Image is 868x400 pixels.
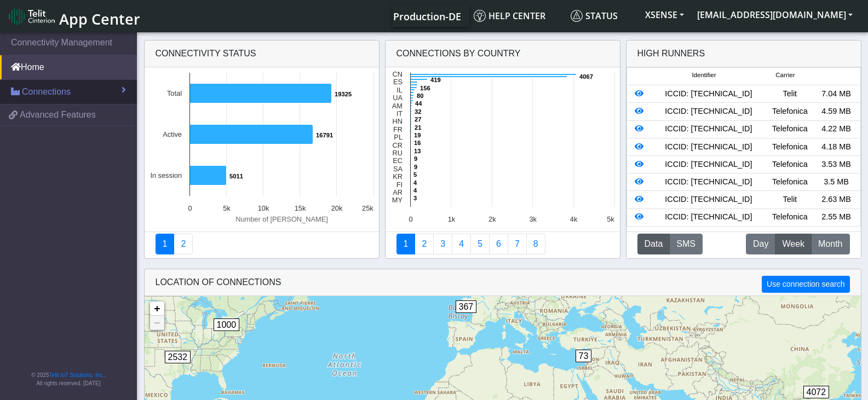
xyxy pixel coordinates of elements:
text: 44 [415,100,422,107]
span: 2532 [165,351,191,363]
div: 2.63 MB [813,194,860,206]
div: Connections By Country [386,40,620,67]
text: AM [392,102,402,110]
text: 20k [331,204,342,212]
nav: Summary paging [156,234,368,254]
div: Telit [767,88,813,100]
button: Data [637,234,670,254]
div: 3.5 MB [813,176,860,188]
a: Connections By Country [396,234,416,254]
div: Connectivity status [145,40,379,67]
div: ICCID: [TECHNICAL_ID] [651,88,767,100]
div: Telefonica [767,106,813,118]
text: KR [393,172,403,181]
span: 1000 [214,318,240,331]
img: status.svg [571,10,583,22]
button: Week [775,234,812,254]
text: HN [392,117,402,125]
span: Day [753,237,768,251]
text: MY [392,196,403,204]
text: 15k [294,204,306,212]
text: FR [393,125,402,134]
div: ICCID: [TECHNICAL_ID] [651,211,767,223]
span: Month [818,237,842,251]
button: [EMAIL_ADDRESS][DOMAIN_NAME] [691,5,859,25]
a: Deployment status [174,234,193,254]
text: 5011 [229,173,243,179]
span: Advanced Features [20,108,96,121]
span: Status [571,10,618,22]
text: 1k [447,215,455,223]
text: ES [393,78,402,86]
text: CR [392,141,402,149]
a: Not Connected for 30 days [526,234,545,254]
button: Day [746,234,775,254]
span: Carrier [775,71,795,80]
text: 156 [420,85,430,91]
div: Telefonica [767,141,813,153]
a: Your current platform instance [393,5,461,27]
a: Carrier [415,234,434,254]
text: In session [150,171,182,179]
span: Week [782,237,804,251]
text: 32 [415,108,421,115]
text: 16791 [316,132,333,138]
a: App Center [9,4,139,28]
text: 3 [413,195,417,201]
a: Zoom in [150,302,164,316]
text: CN [392,70,402,78]
span: Help center [474,10,545,22]
text: Active [163,130,182,138]
a: 14 Days Trend [489,234,508,254]
div: 4.18 MB [813,141,860,153]
text: 80 [417,92,423,99]
span: Connections [22,85,71,98]
text: IT [396,109,403,118]
a: Help center [469,5,566,27]
button: Use connection search [762,276,849,293]
text: Total [166,89,181,97]
span: 4072 [803,386,830,398]
button: XSENSE [639,5,691,25]
a: Telit IoT Solutions, Inc. [49,372,104,378]
div: Telefonica [767,123,813,135]
text: 13 [414,148,421,154]
div: 4.59 MB [813,106,860,118]
div: Telefonica [767,211,813,223]
span: 73 [576,350,592,362]
text: 16 [414,140,421,146]
img: logo-telit-cinterion-gw-new.png [9,8,55,25]
div: ICCID: [TECHNICAL_ID] [651,194,767,206]
div: ICCID: [TECHNICAL_ID] [651,106,767,118]
div: Telefonica [767,176,813,188]
text: AR [393,188,403,196]
text: EC [393,156,403,165]
text: 19325 [335,91,352,97]
div: 7.04 MB [813,88,860,100]
text: 2k [488,215,496,223]
text: 4 [413,187,417,194]
text: IL [396,86,403,94]
text: 419 [430,77,441,83]
text: 4067 [579,73,593,80]
div: 2.55 MB [813,211,860,223]
div: High Runners [637,47,705,60]
text: 4 [413,179,417,186]
div: ICCID: [TECHNICAL_ID] [651,159,767,171]
text: FI [396,181,402,189]
text: RU [392,149,402,157]
nav: Summary paging [396,234,609,254]
text: UA [393,94,403,102]
a: Usage per Country [433,234,452,254]
button: Month [811,234,849,254]
div: LOCATION OF CONNECTIONS [145,269,861,296]
text: 9 [414,155,417,162]
div: ICCID: [TECHNICAL_ID] [651,176,767,188]
div: Telit [767,194,813,206]
text: 10k [257,204,269,212]
text: Number of [PERSON_NAME] [235,215,328,223]
text: 19 [414,132,421,138]
text: 4k [570,215,577,223]
a: Zero Session [508,234,527,254]
div: ICCID: [TECHNICAL_ID] [651,141,767,153]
